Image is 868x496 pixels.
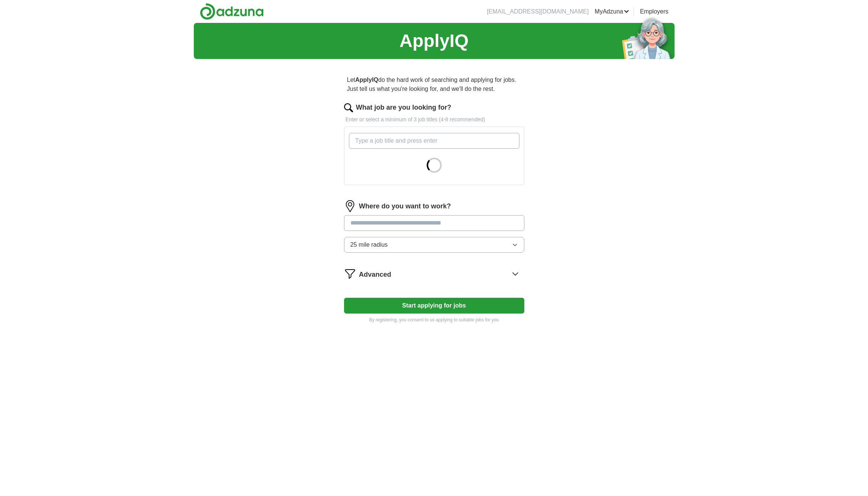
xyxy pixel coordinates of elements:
[200,3,264,20] img: Adzuna logo
[344,200,356,212] img: location.png
[640,7,669,16] a: Employers
[595,7,629,16] a: MyAdzuna
[355,77,378,83] strong: ApplyIQ
[356,103,451,113] label: What job are you looking for?
[344,116,524,124] p: Enter or select a minimum of 3 job titles (4-8 recommended)
[350,240,388,249] span: 25 mile radius
[344,237,524,253] button: 25 mile radius
[344,268,356,280] img: filter
[399,27,468,54] h1: ApplyIQ
[349,133,519,149] input: Type a job title and press enter
[344,72,524,96] p: Let do the hard work of searching and applying for jobs. Just tell us what you're looking for, an...
[344,317,524,323] p: By registering, you consent to us applying to suitable jobs for you
[344,103,353,112] img: search.png
[359,270,391,280] span: Advanced
[359,201,451,211] label: Where do you want to work?
[344,298,524,314] button: Start applying for jobs
[487,7,589,16] li: [EMAIL_ADDRESS][DOMAIN_NAME]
